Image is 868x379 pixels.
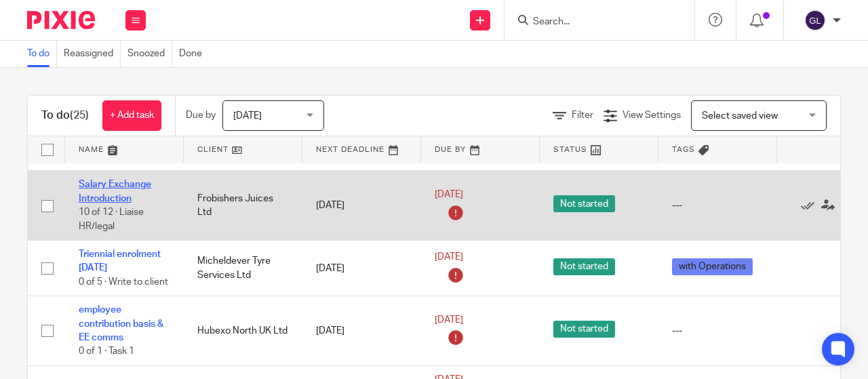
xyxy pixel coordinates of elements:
td: [DATE] [302,296,421,366]
span: Filter [572,111,593,120]
a: Reassigned [64,41,121,67]
span: Not started [553,321,615,338]
a: Salary Exchange Introduction [79,180,151,203]
a: Mark as done [801,199,821,212]
input: Search [532,16,654,28]
span: [DATE] [435,315,463,325]
span: [DATE] [233,111,262,121]
span: [DATE] [435,253,463,262]
h1: To do [41,108,89,123]
div: --- [672,199,764,212]
a: Done [179,41,209,67]
img: Pixie [27,11,95,29]
span: [DATE] [435,190,463,199]
span: Not started [553,258,615,275]
a: employee contribution basis & EE comms [79,305,163,342]
td: Hubexo North UK Ltd [184,296,302,366]
a: + Add task [102,100,161,131]
td: Micheldever Tyre Services Ltd [184,241,302,296]
span: Not started [553,195,615,212]
a: To do [27,41,57,67]
span: View Settings [623,111,681,120]
span: (25) [70,110,89,121]
p: Due by [186,108,216,122]
span: with Operations [672,258,753,275]
div: --- [672,324,764,338]
span: 10 of 12 · Liaise HR/legal [79,207,144,231]
td: Frobishers Juices Ltd [184,171,302,241]
img: svg%3E [804,9,826,31]
span: 0 of 5 · Write to client [79,277,168,287]
a: Triennial enrolment [DATE] [79,250,161,273]
span: Select saved view [702,111,778,121]
td: [DATE] [302,241,421,296]
span: 0 of 1 · Task 1 [79,347,134,357]
a: Snoozed [127,41,172,67]
td: [DATE] [302,171,421,241]
span: Tags [672,146,695,153]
